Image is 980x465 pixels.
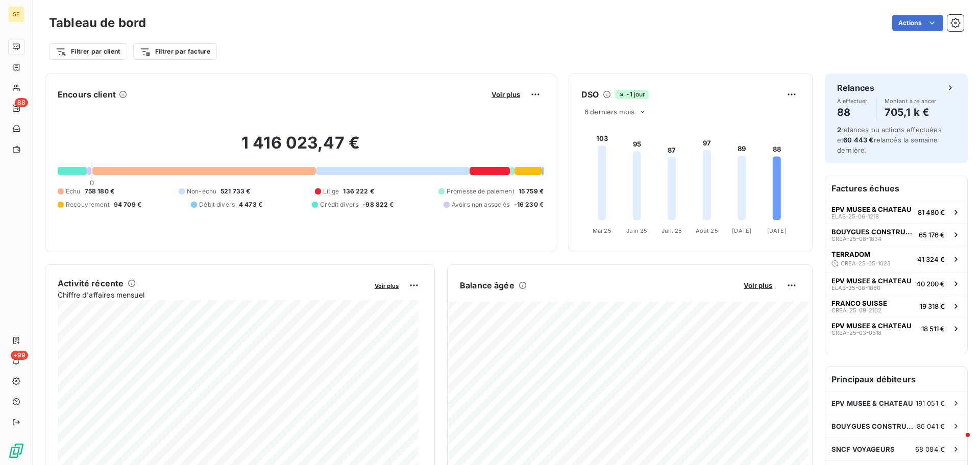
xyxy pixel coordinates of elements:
[11,351,28,360] span: +99
[916,399,945,407] span: 191 051 €
[831,299,887,307] span: FRANCO SUISSE
[460,279,514,291] h6: Balance âgée
[519,187,544,196] span: 15 759 €
[593,227,611,234] tspan: Mai 25
[831,422,917,430] span: BOUYGUES CONSTRUCTION IDF GUYANCOUR
[831,285,880,291] span: ELAB-25-08-1860
[661,227,682,234] tspan: Juil. 25
[837,126,841,134] span: 2
[825,201,967,223] button: EPV MUSEE & CHATEAUELAB-25-06-121881 480 €
[492,90,520,99] span: Voir plus
[447,187,514,196] span: Promesse de paiement
[581,88,599,101] h6: DSO
[837,98,868,104] span: À effectuer
[918,208,945,216] span: 81 480 €
[375,282,399,289] span: Voir plus
[90,179,94,187] span: 0
[696,227,718,234] tspan: Août 25
[626,227,647,234] tspan: Juin 25
[837,104,868,120] h4: 88
[49,14,146,32] h3: Tableau de bord
[825,367,967,391] h6: Principaux débiteurs
[837,126,942,154] span: relances ou actions effectuées et relancés la semaine dernière.
[825,246,967,272] button: TERRADOMCREA-25-05-102341 324 €
[615,90,648,99] span: -1 jour
[85,187,114,196] span: 758 180 €
[831,330,881,336] span: CREA-25-03-0518
[892,15,943,31] button: Actions
[362,200,394,209] span: -98 822 €
[66,187,81,196] span: Échu
[114,200,141,209] span: 94 709 €
[58,289,367,300] span: Chiffre d'affaires mensuel
[919,231,945,239] span: 65 176 €
[885,104,937,120] h4: 705,1 k €
[584,108,634,116] span: 6 derniers mois
[945,430,970,455] iframe: Intercom live chat
[343,187,374,196] span: 136 222 €
[488,90,523,99] button: Voir plus
[917,255,945,263] span: 41 324 €
[825,295,967,317] button: FRANCO SUISSECREA-25-09-210219 318 €
[831,236,881,242] span: CREA-25-08-1834
[837,82,874,94] h6: Relances
[831,445,895,453] span: SNCF VOYAGEURS
[239,200,262,209] span: 4 473 €
[8,443,24,459] img: Logo LeanPay
[831,399,913,407] span: EPV MUSEE & CHATEAU
[825,317,967,339] button: EPV MUSEE & CHATEAUCREA-25-03-051818 511 €
[58,88,116,101] h6: Encours client
[8,6,24,22] div: SE
[323,187,339,196] span: Litige
[831,277,912,285] span: EPV MUSEE & CHATEAU
[916,280,945,288] span: 40 200 €
[372,281,402,290] button: Voir plus
[15,98,28,107] span: 88
[220,187,250,196] span: 521 733 €
[915,445,945,453] span: 68 084 €
[49,43,127,60] button: Filtrer par client
[917,422,945,430] span: 86 041 €
[831,213,879,219] span: ELAB-25-06-1218
[58,133,544,163] h2: 1 416 023,47 €
[831,250,870,258] span: TERRADOM
[744,281,772,289] span: Voir plus
[199,200,235,209] span: Débit divers
[66,200,110,209] span: Recouvrement
[187,187,216,196] span: Non-échu
[452,200,510,209] span: Avoirs non associés
[920,302,945,310] span: 19 318 €
[320,200,358,209] span: Crédit divers
[732,227,751,234] tspan: [DATE]
[741,281,775,290] button: Voir plus
[841,260,891,266] span: CREA-25-05-1023
[133,43,217,60] button: Filtrer par facture
[885,98,937,104] span: Montant à relancer
[825,176,967,201] h6: Factures échues
[514,200,544,209] span: -16 230 €
[843,136,873,144] span: 60 443 €
[767,227,787,234] tspan: [DATE]
[831,228,915,236] span: BOUYGUES CONSTRUCTION IDF GUYANCOUR
[825,223,967,246] button: BOUYGUES CONSTRUCTION IDF GUYANCOURCREA-25-08-183465 176 €
[825,272,967,295] button: EPV MUSEE & CHATEAUELAB-25-08-186040 200 €
[58,277,124,289] h6: Activité récente
[831,205,912,213] span: EPV MUSEE & CHATEAU
[831,322,912,330] span: EPV MUSEE & CHATEAU
[831,307,881,313] span: CREA-25-09-2102
[921,325,945,333] span: 18 511 €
